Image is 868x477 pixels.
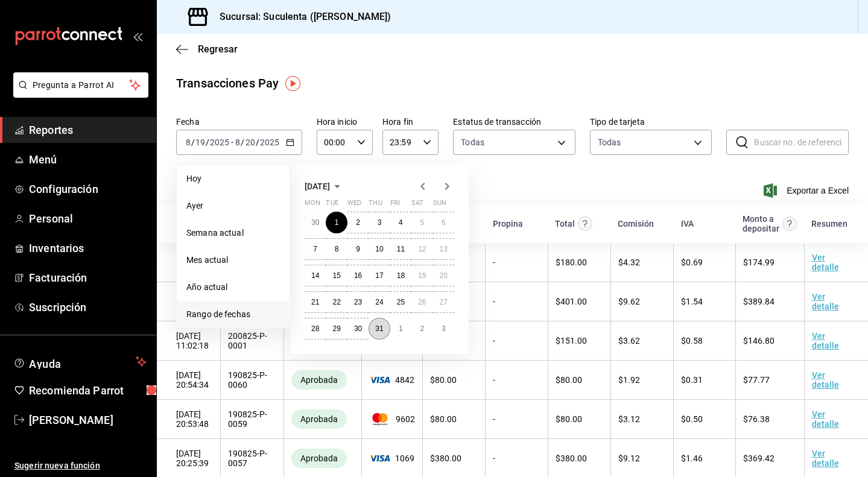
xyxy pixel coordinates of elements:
[305,199,320,212] abbr: Monday
[186,172,280,185] span: Hoy
[241,137,244,147] span: /
[681,257,703,267] span: $ 0.69
[305,179,344,194] button: [DATE]
[176,74,279,92] div: Transacciones Pay
[195,137,206,147] input: --
[356,245,360,253] abbr: July 9, 2025
[285,76,300,91] img: Tooltip marker
[29,299,147,315] span: Suscripción
[305,238,326,260] button: July 7, 2025
[313,245,317,253] abbr: July 7, 2025
[743,414,770,424] span: $ 76.38
[347,238,369,260] button: July 9, 2025
[245,137,256,147] input: --
[681,219,694,229] div: IVA
[382,118,439,126] label: Hora fin
[256,137,259,147] span: /
[157,400,221,439] td: [DATE] 20:53:48
[29,412,147,428] span: [PERSON_NAME]
[14,460,147,472] span: Sugerir nueva función
[378,218,382,227] abbr: July 3, 2025
[305,212,326,233] button: June 30, 2025
[29,122,147,138] span: Reportes
[598,136,621,148] div: Todas
[453,118,575,126] label: Estatus de transacción
[812,449,839,468] a: Ver detalle
[390,238,411,260] button: July 11, 2025
[369,318,390,340] button: July 31, 2025
[556,453,587,463] span: $ 380.00
[29,240,147,256] span: Inventarios
[430,414,457,424] span: $ 80.00
[442,218,446,227] abbr: July 6, 2025
[681,375,703,385] span: $ 0.31
[347,291,369,313] button: July 23, 2025
[326,199,338,212] abbr: Tuesday
[411,199,423,212] abbr: Saturday
[186,227,280,239] span: Semana actual
[486,282,548,321] td: -
[811,219,847,229] div: Resumen
[29,210,147,227] span: Personal
[390,199,400,212] abbr: Friday
[433,199,446,212] abbr: Sunday
[221,400,284,439] td: 190825-P-0059
[133,31,142,41] button: open_drawer_menu
[812,370,839,390] a: Ver detalle
[743,375,770,385] span: $ 77.77
[399,324,403,333] abbr: August 1, 2025
[433,318,454,340] button: August 3, 2025
[375,324,383,333] abbr: July 31, 2025
[411,212,432,233] button: July 5, 2025
[296,414,343,424] span: Aprobada
[442,324,446,333] abbr: August 3, 2025
[176,118,302,126] label: Fecha
[317,118,373,126] label: Hora inicio
[354,298,362,306] abbr: July 23, 2025
[418,271,426,280] abbr: July 19, 2025
[335,245,339,253] abbr: July 8, 2025
[369,413,415,425] span: 9602
[390,265,411,286] button: July 18, 2025
[305,182,330,191] span: [DATE]
[291,409,347,429] div: Transacciones cobradas de manera exitosa.
[390,318,411,340] button: August 1, 2025
[29,270,147,286] span: Facturación
[397,271,405,280] abbr: July 18, 2025
[259,137,280,147] input: ----
[486,321,548,361] td: -
[433,212,454,233] button: July 6, 2025
[369,453,415,463] span: 1069
[433,238,454,260] button: July 13, 2025
[186,308,280,321] span: Rango de fechas
[766,183,849,198] button: Exportar a Excel
[29,382,147,399] span: Recomienda Parrot
[157,282,221,321] td: [DATE] 11:12:26
[186,281,280,294] span: Año actual
[397,245,405,253] abbr: July 11, 2025
[493,219,523,229] div: Propina
[418,245,426,253] abbr: July 12, 2025
[754,130,849,154] input: Buscar no. de referencia
[375,298,383,306] abbr: July 24, 2025
[440,298,448,306] abbr: July 27, 2025
[812,331,839,350] a: Ver detalle
[305,291,326,313] button: July 21, 2025
[390,291,411,313] button: July 25, 2025
[311,218,319,227] abbr: June 30, 2025
[618,414,640,424] span: $ 3.12
[186,200,280,212] span: Ayer
[291,370,347,390] div: Transacciones cobradas de manera exitosa.
[433,265,454,286] button: July 20, 2025
[486,243,548,282] td: -
[618,336,640,346] span: $ 3.62
[221,321,284,361] td: 200825-P-0001
[556,257,587,267] span: $ 180.00
[347,265,369,286] button: July 16, 2025
[326,212,347,233] button: July 1, 2025
[210,10,391,24] h3: Sucursal: Suculenta ([PERSON_NAME])
[618,297,640,306] span: $ 9.62
[33,79,130,92] span: Pregunta a Parrot AI
[743,297,775,306] span: $ 389.84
